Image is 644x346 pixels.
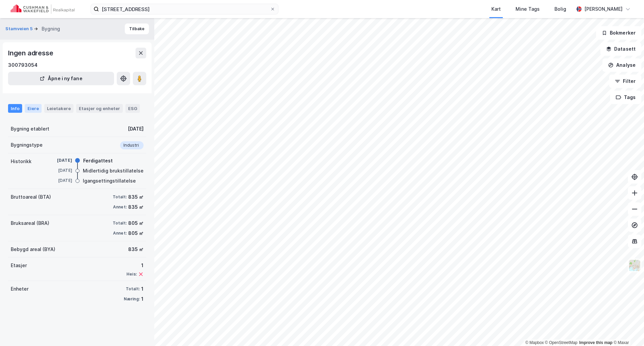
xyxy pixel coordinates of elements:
div: 835 ㎡ [128,193,144,201]
div: [PERSON_NAME] [584,5,623,13]
div: Totalt: [113,220,127,226]
div: 835 ㎡ [128,245,144,253]
div: Ferdigattest [83,157,113,165]
div: Bolig [554,5,566,13]
div: Bygningstype [11,141,43,149]
button: Tags [610,91,641,104]
div: Midlertidig brukstillatelse [83,167,144,175]
div: Annet: [113,231,127,236]
img: Z [628,259,641,272]
div: Bruksareal (BRA) [11,219,49,227]
button: Bokmerker [596,26,641,40]
button: Stamveien 5 [5,26,34,32]
div: Etasjer og enheter [79,105,120,111]
div: [DATE] [45,167,72,174]
img: cushman-wakefield-realkapital-logo.202ea83816669bd177139c58696a8fa1.svg [11,4,74,14]
div: Eiere [25,104,42,113]
div: 835 ㎡ [128,203,144,211]
div: Historikk [11,157,32,165]
button: Åpne i ny fane [8,72,114,85]
button: Analyse [602,58,641,72]
div: Info [8,104,22,113]
div: Leietakere [44,104,73,113]
div: Totalt: [126,286,140,292]
iframe: Chat Widget [610,314,644,346]
div: 1 [141,295,144,303]
div: Kontrollprogram for chat [610,314,644,346]
div: 805 ㎡ [128,219,144,227]
div: Totalt: [113,194,127,200]
div: Annet: [113,204,127,210]
div: Ingen adresse [8,48,54,58]
div: 300793054 [8,61,38,69]
div: [DATE] [128,125,144,133]
div: Heis: [126,271,137,277]
button: Filter [609,75,641,88]
a: OpenStreetMap [545,340,578,345]
div: Enheter [11,285,29,293]
div: 805 ㎡ [128,229,144,237]
a: Improve this map [579,340,612,345]
div: ESG [125,104,140,113]
div: 1 [141,285,144,293]
div: Bruttoareal (BTA) [11,193,51,201]
div: [DATE] [45,157,72,163]
div: Bygning etablert [11,125,49,133]
a: Mapbox [525,340,544,345]
div: Mine Tags [516,5,540,13]
div: Næring: [124,296,140,302]
button: Tilbake [125,23,149,34]
input: Søk på adresse, matrikkel, gårdeiere, leietakere eller personer [99,4,270,14]
div: Igangsettingstillatelse [83,177,136,185]
div: Bygning [42,25,60,33]
div: Etasjer [11,261,27,269]
div: 1 [126,261,144,269]
div: Bebygd areal (BYA) [11,245,55,253]
div: [DATE] [45,178,72,184]
div: Kart [491,5,501,13]
button: Datasett [600,42,641,56]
